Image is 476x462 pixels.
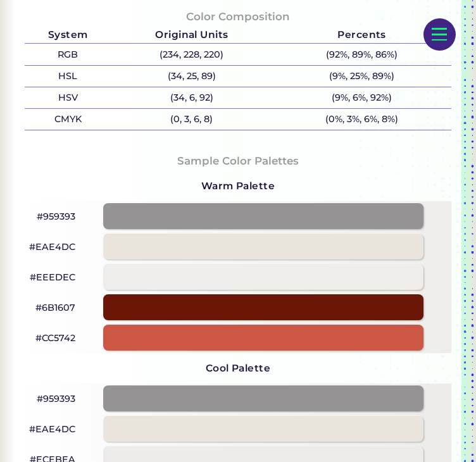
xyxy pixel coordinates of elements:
p: HSV [25,87,112,108]
p: (0, 3, 6, 8) [111,109,272,130]
p: #EEEDEC [30,270,75,285]
p: RGB [25,44,112,65]
strong: Cool Palette [206,362,271,374]
strong: Warm Palette [201,180,275,192]
p: #959393 [37,209,75,224]
p: #EAE4DC [29,421,75,437]
p: (9%, 25%, 89%) [272,66,452,87]
h5: Original Units [111,27,272,43]
p: #6B1607 [35,300,75,315]
h4: Color Composition [186,8,290,26]
p: #EAE4DC [29,239,75,254]
p: #959393 [37,391,75,406]
p: (92%, 89%, 86%) [272,44,452,65]
p: #CC5742 [35,330,75,346]
p: (34, 6, 92) [111,87,272,108]
p: (34, 25, 89) [111,66,272,87]
p: (0%, 3%, 6%, 8%) [272,109,452,130]
p: HSL [25,66,112,87]
p: (9%, 6%, 92%) [272,87,452,108]
h5: System [25,27,112,43]
p: CMYK [25,109,112,130]
p: (234, 228, 220) [111,44,272,65]
h4: Sample Color Palettes [177,152,299,170]
h5: Percents [272,27,452,43]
